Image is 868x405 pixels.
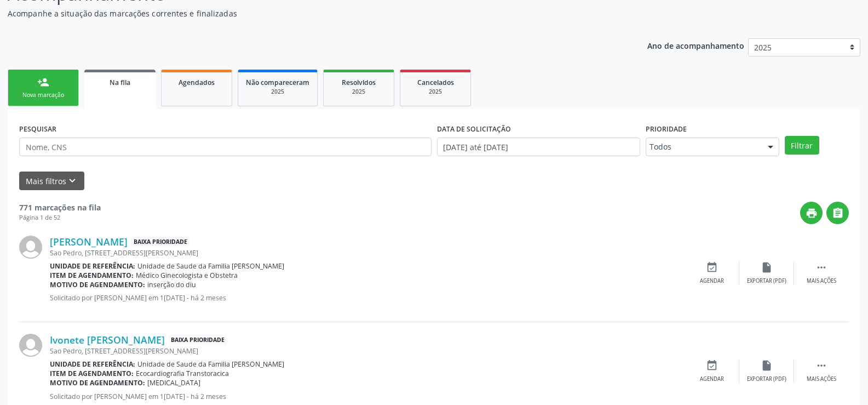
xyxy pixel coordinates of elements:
label: PESQUISAR [19,121,56,138]
div: Exportar (PDF) [747,375,786,383]
label: DATA DE SOLICITAÇÃO [437,121,511,138]
div: Agendar [700,375,724,383]
img: img [19,334,42,357]
p: Solicitado por [PERSON_NAME] em 1[DATE] - há 2 meses [50,293,685,303]
div: 2025 [331,88,386,96]
a: [PERSON_NAME] [50,236,128,248]
div: Página 1 de 52 [19,213,101,223]
i: insert_drive_file [761,360,773,372]
button: Mais filtroskeyboard_arrow_down [19,172,84,191]
div: person_add [37,76,49,88]
div: Mais ações [807,277,836,285]
div: Sao Pedro, [STREET_ADDRESS][PERSON_NAME] [50,346,685,356]
div: Mais ações [807,375,836,383]
p: Solicitado por [PERSON_NAME] em 1[DATE] - há 2 meses [50,392,685,401]
input: Selecione um intervalo [437,138,640,156]
b: Item de agendamento: [50,369,134,378]
span: Não compareceram [246,78,309,87]
img: img [19,236,42,259]
button:  [826,202,849,224]
div: Nova marcação [16,91,71,99]
i:  [815,261,827,273]
span: Médico Ginecologista e Obstetra [136,271,238,280]
i: event_available [706,261,718,273]
input: Nome, CNS [19,138,432,156]
p: Acompanhe a situação das marcações correntes e finalizadas [8,8,605,19]
i:  [815,360,827,372]
span: [MEDICAL_DATA] [147,378,200,387]
span: Agendados [179,78,215,87]
b: Motivo de agendamento: [50,280,145,289]
button: Filtrar [785,136,819,155]
i: insert_drive_file [761,261,773,273]
span: Ecocardiografia Transtoracica [136,369,229,378]
div: 2025 [408,88,463,96]
i: keyboard_arrow_down [66,175,78,187]
b: Item de agendamento: [50,271,134,280]
span: Baixa Prioridade [131,236,189,248]
a: Ivonete [PERSON_NAME] [50,334,165,346]
div: Exportar (PDF) [747,277,786,285]
b: Unidade de referência: [50,360,135,369]
div: Agendar [700,277,724,285]
span: Todos [649,141,757,152]
strong: 771 marcações na fila [19,202,101,213]
label: Prioridade [646,121,687,138]
button: print [800,202,823,224]
span: Na fila [110,78,130,87]
i:  [832,207,844,219]
span: Cancelados [417,78,454,87]
i: print [806,207,818,219]
b: Unidade de referência: [50,261,135,271]
span: Baixa Prioridade [169,334,227,346]
span: inserção do diu [147,280,196,289]
p: Ano de acompanhamento [647,38,744,52]
div: 2025 [246,88,309,96]
span: Resolvidos [342,78,376,87]
b: Motivo de agendamento: [50,378,145,387]
i: event_available [706,360,718,372]
div: Sao Pedro, [STREET_ADDRESS][PERSON_NAME] [50,248,685,258]
span: Unidade de Saude da Familia [PERSON_NAME] [137,360,284,369]
span: Unidade de Saude da Familia [PERSON_NAME] [137,261,284,271]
